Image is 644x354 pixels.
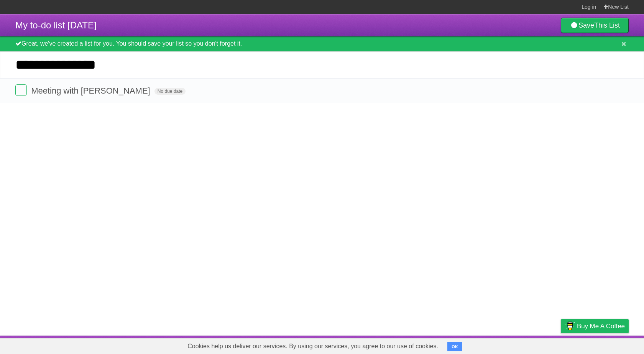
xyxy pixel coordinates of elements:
span: My to-do list [DATE] [15,20,97,30]
span: Cookies help us deliver our services. By using our services, you agree to our use of cookies. [180,339,446,354]
label: Done [15,84,27,96]
button: OK [447,342,462,351]
img: Buy me a coffee [565,319,575,333]
a: Suggest a feature [580,338,629,352]
a: SaveThis List [561,18,629,33]
a: Privacy [551,338,571,352]
span: Meeting with [PERSON_NAME] [31,86,152,95]
span: Buy me a coffee [577,319,625,333]
a: Terms [525,338,542,352]
b: This List [594,21,620,29]
a: About [459,338,475,352]
a: Buy me a coffee [561,319,629,333]
span: No due date [154,88,186,95]
a: Developers [484,338,515,352]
